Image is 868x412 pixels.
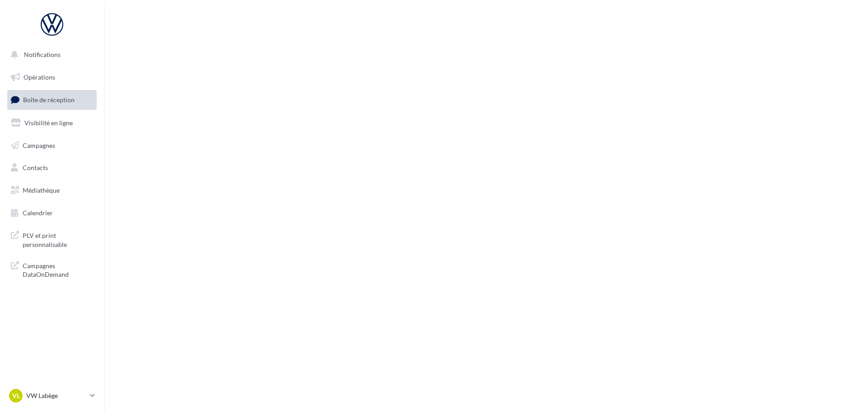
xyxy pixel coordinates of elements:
button: Notifications [5,45,95,64]
a: Boîte de réception [5,90,99,109]
a: Visibilité en ligne [5,114,99,133]
span: Boîte de réception [23,96,75,104]
span: Campagnes [23,141,55,149]
span: Opérations [24,73,55,81]
span: VL [12,391,20,400]
span: PLV et print personnalisable [23,229,93,249]
span: Contacts [23,164,48,171]
span: Visibilité en ligne [24,119,73,127]
span: Médiathèque [23,186,60,194]
a: Opérations [5,68,99,87]
a: Calendrier [5,204,99,223]
a: VL VW Labège [7,387,97,404]
span: Calendrier [23,209,53,217]
span: Notifications [24,51,61,58]
a: Campagnes [5,136,99,155]
a: PLV et print personnalisable [5,226,99,252]
span: Campagnes DataOnDemand [23,260,93,279]
p: VW Labège [26,391,86,400]
a: Contacts [5,158,99,177]
a: Médiathèque [5,181,99,200]
a: Campagnes DataOnDemand [5,256,99,283]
